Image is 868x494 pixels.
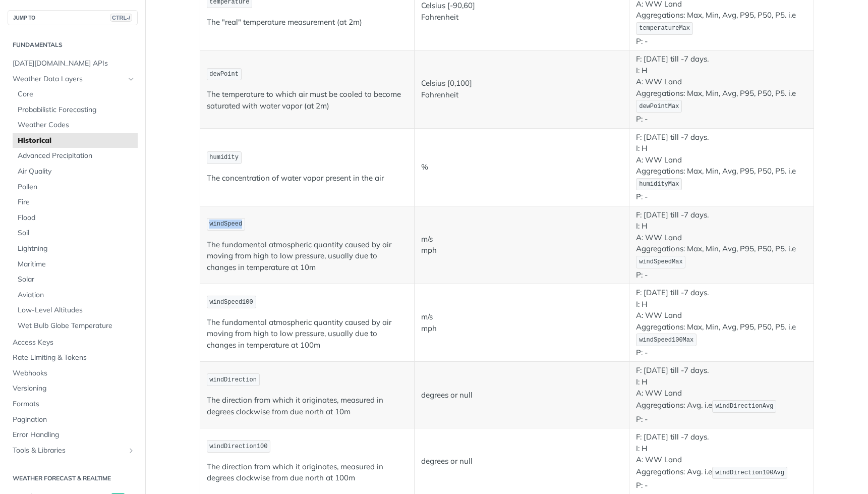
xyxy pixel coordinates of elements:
button: Show subpages for Tools & Libraries [127,447,135,455]
span: windSpeed100Max [639,337,693,344]
p: F: [DATE] till -7 days. I: H A: WW Land Aggregations: Avg. i.e P: - [636,365,806,425]
p: The concentration of water vapor present in the air [207,173,408,184]
a: Weather Codes [13,118,138,133]
span: [DATE][DOMAIN_NAME] APIs [13,59,135,69]
span: temperatureMax [639,25,690,32]
span: Pagination [13,415,135,425]
p: The direction from which it originates, measured in degrees clockwise from due north at 100m [207,461,408,484]
h2: Fundamentals [8,40,138,49]
span: Error Handling [13,430,135,440]
span: Low-Level Altitudes [18,305,135,315]
span: humidity [209,154,239,161]
span: windDirection100 [209,443,267,450]
span: Fire [18,197,135,207]
a: Fire [13,195,138,210]
span: Soil [18,228,135,238]
p: Celsius [0,100] Fahrenheit [421,78,622,100]
span: windSpeed100 [209,299,253,306]
a: Versioning [8,381,138,396]
span: windSpeed [209,221,242,228]
p: m/s mph [421,234,622,256]
a: Maritime [13,257,138,272]
p: The temperature to which air must be cooled to become saturated with water vapor (at 2m) [207,89,408,112]
span: Weather Codes [18,120,135,130]
button: JUMP TOCTRL-/ [8,10,138,25]
span: humidityMax [639,181,679,188]
span: Maritime [18,259,135,269]
a: Webhooks [8,366,138,381]
p: degrees or null [421,390,622,401]
a: Pagination [8,412,138,427]
span: Versioning [13,383,135,394]
span: Wet Bulb Globe Temperature [18,321,135,331]
a: Flood [13,210,138,226]
p: The "real" temperature measurement (at 2m) [207,17,408,28]
span: windSpeedMax [639,258,682,265]
a: Air Quality [13,164,138,179]
a: Lightning [13,241,138,256]
span: Webhooks [13,368,135,378]
a: Pollen [13,180,138,195]
span: Pollen [18,182,135,192]
span: Core [18,89,135,99]
span: Tools & Libraries [13,446,125,456]
a: Advanced Precipitation [13,148,138,163]
span: Access Keys [13,338,135,348]
a: Probabilistic Forecasting [13,102,138,118]
a: Rate Limiting & Tokens [8,350,138,365]
span: CTRL-/ [110,14,132,22]
p: The direction from which it originates, measured in degrees clockwise from due north at 10m [207,395,408,417]
a: Weather Data LayersHide subpages for Weather Data Layers [8,72,138,87]
p: The fundamental atmospheric quantity caused by air moving from high to low pressure, usually due ... [207,239,408,273]
a: Wet Bulb Globe Temperature [13,318,138,334]
p: % [421,161,622,173]
p: F: [DATE] till -7 days. I: H A: WW Land Aggregations: Max, Min, Avg, P95, P50, P5. i.e P: - [636,287,806,358]
a: [DATE][DOMAIN_NAME] APIs [8,56,138,71]
span: Formats [13,399,135,409]
span: Aviation [18,290,135,300]
a: Access Keys [8,335,138,350]
p: The fundamental atmospheric quantity caused by air moving from high to low pressure, usually due ... [207,317,408,351]
span: dewPointMax [639,103,679,110]
span: Flood [18,213,135,223]
span: windDirection100Avg [715,469,784,476]
span: Air Quality [18,167,135,177]
span: windDirection [209,376,257,383]
span: Advanced Precipitation [18,151,135,161]
a: Historical [13,133,138,148]
p: F: [DATE] till -7 days. I: H A: WW Land Aggregations: Max, Min, Avg, P95, P50, P5. i.e P: - [636,132,806,203]
a: Soil [13,226,138,241]
p: m/s mph [421,311,622,334]
p: F: [DATE] till -7 days. I: H A: WW Land Aggregations: Max, Min, Avg, P95, P50, P5. i.e P: - [636,53,806,125]
a: Core [13,87,138,102]
span: windDirectionAvg [715,403,773,410]
a: Tools & LibrariesShow subpages for Tools & Libraries [8,443,138,458]
p: F: [DATE] till -7 days. I: H A: WW Land Aggregations: Max, Min, Avg, P95, P50, P5. i.e P: - [636,209,806,281]
span: Rate Limiting & Tokens [13,353,135,363]
a: Error Handling [8,427,138,443]
h2: Weather Forecast & realtime [8,474,138,483]
span: Weather Data Layers [13,74,125,84]
a: Low-Level Altitudes [13,303,138,318]
a: Solar [13,272,138,287]
button: Hide subpages for Weather Data Layers [127,75,135,83]
span: Historical [18,136,135,146]
span: dewPoint [209,71,239,78]
a: Formats [8,397,138,412]
span: Lightning [18,244,135,254]
span: Solar [18,275,135,285]
a: Aviation [13,288,138,303]
p: degrees or null [421,456,622,467]
span: Probabilistic Forecasting [18,105,135,115]
p: F: [DATE] till -7 days. I: H A: WW Land Aggregations: Avg. i.e P: - [636,431,806,491]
